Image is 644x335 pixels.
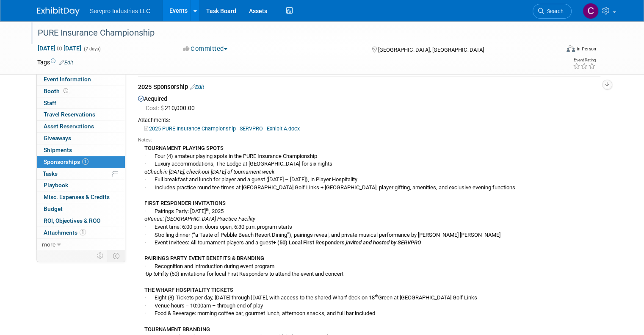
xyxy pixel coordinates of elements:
sup: th [206,207,209,212]
sup: th [375,293,378,298]
button: Committed [180,44,231,53]
a: Budget [37,203,125,215]
span: 1 [80,229,86,235]
a: Search [533,4,572,19]
b: FIRST RESPONDER INVITATIONS [144,200,226,206]
div: 2025 Sponsorship [138,83,600,93]
span: Event Information [44,76,91,83]
a: ROI, Objectives & ROO [37,215,125,227]
span: Budget [44,205,63,212]
td: Tags [37,58,73,66]
td: Toggle Event Tabs [108,250,125,261]
span: Misc. Expenses & Credits [44,194,110,200]
b: + (50) Local First Responders, [273,239,421,246]
span: [GEOGRAPHIC_DATA], [GEOGRAPHIC_DATA] [378,47,484,53]
span: Servpro Industries LLC [90,8,150,14]
span: Giveaways [44,135,71,141]
span: Travel Reservations [44,111,95,118]
span: Booth [44,88,70,94]
div: Attachments: [138,116,600,124]
a: Staff [37,97,125,109]
a: Giveaways [37,133,125,144]
a: Sponsorships1 [37,156,125,168]
b: THE WHARF HOSPITALITY TICKETS [144,287,233,293]
span: Cost: $ [146,105,165,111]
a: Misc. Expenses & Credits [37,191,125,203]
a: Booth [37,86,125,97]
b: TOURNAMENT BRANDING [144,326,210,332]
div: Event Format [514,44,596,57]
span: Asset Reservations [44,123,94,130]
a: more [37,239,125,250]
span: Booth not reserved yet [62,88,70,94]
a: Playbook [37,180,125,191]
a: Edit [190,84,204,90]
div: Event Rating [573,58,596,62]
span: (7 days) [83,46,101,52]
td: Personalize Event Tab Strip [93,250,108,261]
span: to [55,45,64,52]
b: PAIRINGS PARTY EVENT BENEFITS & BRANDING [144,255,264,261]
span: Shipments [44,147,72,153]
span: Playbook [44,182,68,188]
a: Event Information [37,74,125,85]
span: more [42,241,55,248]
b: TOURNAMENT PLAYING SPOTS [144,145,224,151]
img: ExhibitDay [37,7,80,16]
span: Search [544,8,564,14]
i: Check-in [DATE], check-out [DATE] of tournament week [147,169,274,175]
a: Tasks [37,168,125,180]
span: Staff [44,100,56,106]
span: [DATE] [DATE] [37,44,82,52]
a: Travel Reservations [37,109,125,120]
a: Shipments [37,144,125,156]
a: Asset Reservations [37,121,125,132]
span: Sponsorships [44,158,88,165]
a: Edit [59,60,73,66]
span: Tasks [43,170,58,177]
a: 2025 PURE Insurance Championship - SERVPRO - Exhibit A.docx [144,125,300,132]
span: 1 [82,158,88,165]
i: Up to [146,271,158,277]
span: ROI, Objectives & ROO [44,217,100,224]
div: Notes: [138,137,600,144]
span: Attachments [44,229,86,236]
span: 210,000.00 [146,105,198,111]
i: invited and hosted by SERVPRO [346,239,421,246]
a: Attachments1 [37,227,125,238]
img: Format-Inperson.png [567,45,575,52]
img: Chris Chassagneux [583,3,599,19]
div: In-Person [576,46,596,52]
div: PURE Insurance Championship [35,25,549,41]
i: Venue: [GEOGRAPHIC_DATA] Practice Facility [147,216,255,222]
